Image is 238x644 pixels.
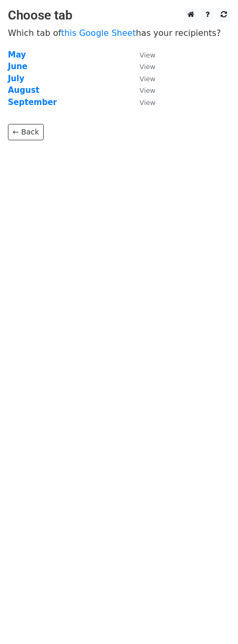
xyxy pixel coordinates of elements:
[8,27,230,39] p: Which tab of has your recipients?
[8,62,27,71] a: June
[8,74,24,83] a: July
[140,75,155,83] small: View
[140,63,155,71] small: View
[129,85,155,95] a: View
[8,124,44,140] a: ← Back
[140,51,155,59] small: View
[129,50,155,60] a: View
[61,28,136,38] a: this Google Sheet
[129,62,155,71] a: View
[8,85,39,95] a: August
[8,98,57,107] a: September
[140,99,155,107] small: View
[8,8,230,23] h3: Choose tab
[8,50,26,60] a: May
[140,86,155,94] small: View
[129,98,155,107] a: View
[129,74,155,83] a: View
